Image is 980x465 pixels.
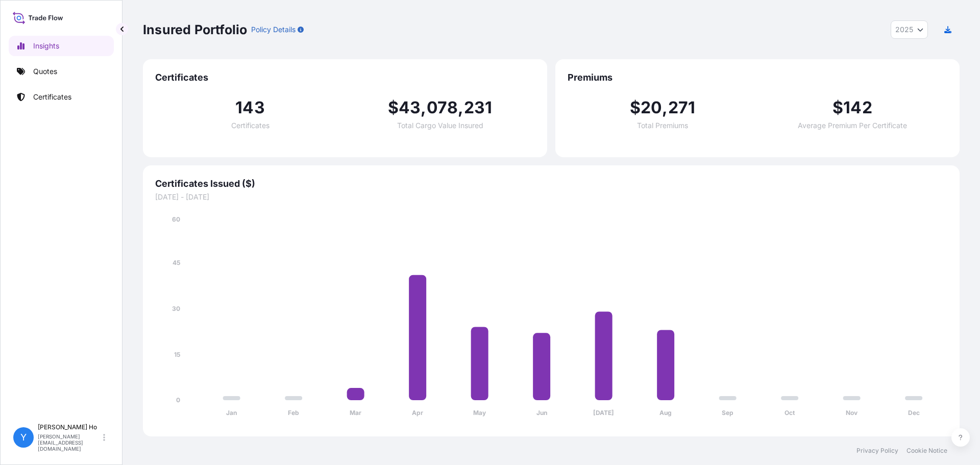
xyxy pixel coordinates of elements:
[891,20,928,39] button: Year Selector
[464,100,493,116] span: 231
[176,396,180,404] tspan: 0
[9,36,114,56] a: Insights
[641,100,662,116] span: 20
[458,100,463,116] span: ,
[235,100,265,116] span: 143
[397,122,483,129] span: Total Cargo Value Insured
[412,409,423,417] tspan: Apr
[568,71,947,84] span: Premiums
[33,41,59,51] p: Insights
[143,21,247,38] p: Insured Portfolio
[38,423,101,431] p: [PERSON_NAME] Ho
[908,409,920,417] tspan: Dec
[20,432,27,443] span: Y
[9,87,114,107] a: Certificates
[33,92,71,102] p: Certificates
[33,66,57,77] p: Quotes
[172,305,180,312] tspan: 30
[231,122,269,129] span: Certificates
[399,100,421,116] span: 43
[798,122,907,129] span: Average Premium Per Certificate
[251,25,296,35] p: Policy Details
[388,100,399,116] span: $
[593,409,614,417] tspan: [DATE]
[832,100,843,116] span: $
[350,409,361,417] tspan: Mar
[155,178,947,190] span: Certificates Issued ($)
[668,100,696,116] span: 271
[173,259,180,266] tspan: 45
[843,100,872,116] span: 142
[427,100,458,116] span: 078
[906,447,947,455] a: Cookie Notice
[846,409,858,417] tspan: Nov
[226,409,237,417] tspan: Jan
[662,100,668,116] span: ,
[536,409,547,417] tspan: Jun
[288,409,299,417] tspan: Feb
[172,215,180,223] tspan: 60
[895,25,913,35] span: 2025
[473,409,486,417] tspan: May
[722,409,733,417] tspan: Sep
[9,61,114,82] a: Quotes
[421,100,426,116] span: ,
[637,122,688,129] span: Total Premiums
[38,433,101,452] p: [PERSON_NAME][EMAIL_ADDRESS][DOMAIN_NAME]
[856,447,898,455] a: Privacy Policy
[174,351,180,358] tspan: 15
[630,100,641,116] span: $
[155,192,947,202] span: [DATE] - [DATE]
[155,71,535,84] span: Certificates
[785,409,795,417] tspan: Oct
[659,409,672,417] tspan: Aug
